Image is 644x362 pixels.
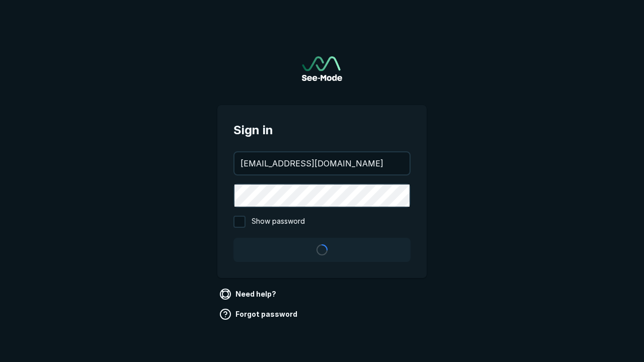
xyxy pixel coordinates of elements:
img: See-Mode Logo [302,56,342,81]
span: Sign in [233,121,411,139]
input: your@email.com [234,152,410,174]
a: Need help? [217,286,280,302]
a: Go to sign in [302,56,342,81]
span: Show password [252,216,305,228]
a: Forgot password [217,306,301,322]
